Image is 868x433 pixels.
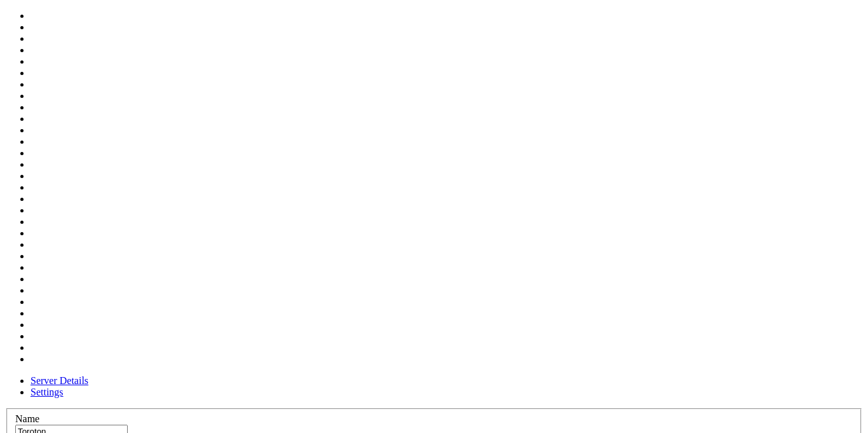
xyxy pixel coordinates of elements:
[5,5,702,17] x-row: Connection timed out
[31,387,64,397] a: Settings
[5,17,10,28] div: (0, 1)
[31,375,88,386] a: Server Details
[15,413,39,424] label: Name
